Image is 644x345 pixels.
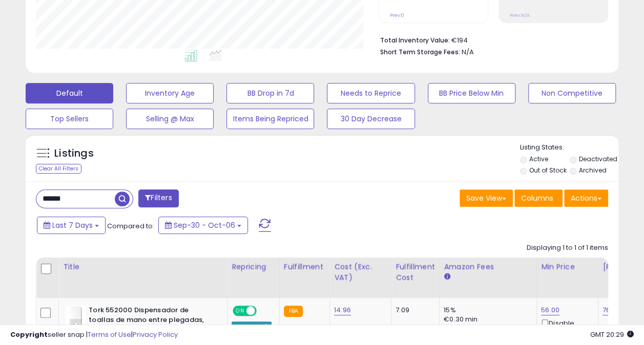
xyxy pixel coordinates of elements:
div: Cost (Exc. VAT) [334,262,387,283]
a: 14.96 [334,305,351,315]
strong: Copyright [10,330,48,339]
a: 76.67 [603,305,620,315]
div: Min Price [541,262,594,272]
span: N/A [462,47,474,57]
div: €0.30 min [444,315,529,324]
span: Last 7 Days [52,220,93,230]
div: 7.09 [396,306,431,315]
button: Filters [138,189,178,207]
a: Terms of Use [88,330,131,339]
p: Listing States: [520,143,618,153]
button: Sep-30 - Oct-06 [158,217,248,234]
a: Privacy Policy [133,330,178,339]
div: Fulfillment [284,262,325,272]
div: Amazon Fees [444,262,532,272]
button: Items Being Repriced [226,109,314,129]
button: BB Drop in 7d [226,83,314,103]
span: OFF [255,307,272,315]
img: 21Vra7HXg+L._SL40_.jpg [66,306,86,326]
b: Total Inventory Value: [380,36,450,45]
li: €194 [380,33,600,46]
button: Inventory Age [126,83,214,103]
div: Title [63,262,223,272]
button: Save View [460,189,513,207]
label: Deactivated [579,155,617,163]
button: Non Competitive [528,83,616,103]
div: Repricing [232,262,275,272]
label: Archived [579,166,607,175]
button: BB Price Below Min [428,83,515,103]
small: FBA [284,306,303,317]
label: Active [529,155,548,163]
span: Compared to: [107,221,154,231]
button: 30 Day Decrease [327,109,414,129]
button: Default [26,83,113,103]
span: Columns [521,193,553,203]
a: 56.00 [541,305,559,315]
div: Displaying 1 to 1 of 1 items [527,243,608,253]
button: Needs to Reprice [327,83,414,103]
span: Sep-30 - Oct-06 [174,220,235,230]
button: Selling @ Max [126,109,214,129]
span: ON [234,307,246,315]
b: Short Term Storage Fees: [380,48,460,56]
div: Clear All Filters [36,164,81,174]
button: Top Sellers [26,109,113,129]
button: Columns [514,189,563,207]
label: Out of Stock [529,166,567,175]
small: Prev: N/A [510,12,530,18]
button: Last 7 Days [37,217,106,234]
div: 15% [444,306,529,315]
small: Amazon Fees. [444,272,450,282]
div: Fulfillment Cost [396,262,435,283]
span: 2025-10-14 20:29 GMT [590,330,634,339]
div: seller snap | | [10,330,178,340]
small: Prev: 0 [390,12,404,18]
button: Actions [564,189,608,207]
h5: Listings [54,146,94,161]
